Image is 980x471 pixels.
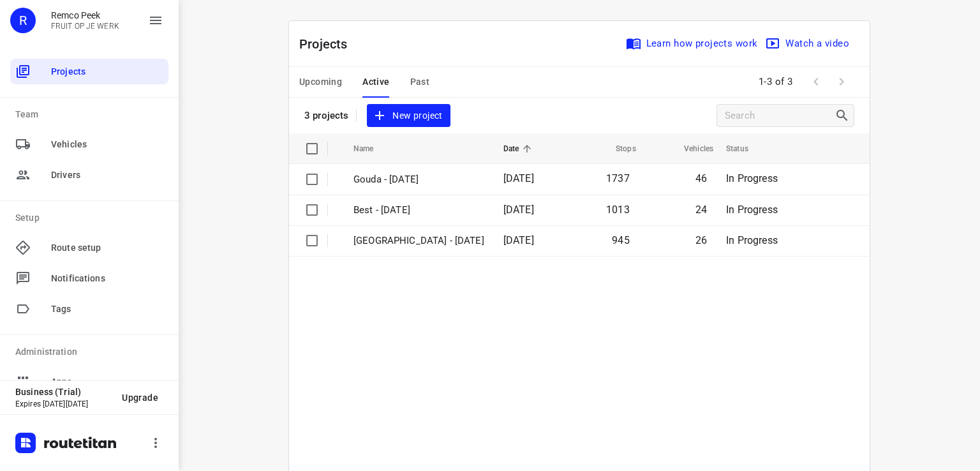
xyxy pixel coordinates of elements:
[754,68,798,96] span: 1-3 of 3
[51,138,163,151] span: Vehicles
[51,65,163,78] span: Projects
[410,74,430,90] span: Past
[10,296,168,322] div: Tags
[829,69,854,94] span: Next Page
[10,8,36,33] div: R
[803,69,829,94] span: Previous Page
[726,141,765,156] span: Status
[51,303,163,316] span: Tags
[299,34,358,54] p: Projects
[725,106,835,126] input: Search projects
[10,369,168,394] div: Apps
[726,172,778,184] span: In Progress
[599,141,636,156] span: Stops
[362,74,389,90] span: Active
[122,392,158,403] span: Upgrade
[10,131,168,157] div: Vehicles
[612,234,630,246] span: 945
[835,108,854,123] div: Search
[51,375,163,389] span: Apps
[51,10,119,20] p: Remco Peek
[299,74,342,90] span: Upcoming
[353,172,484,187] p: Gouda - Wednesday
[10,59,168,84] div: Projects
[726,204,778,216] span: In Progress
[695,204,707,216] span: 24
[503,141,536,156] span: Date
[15,345,168,359] p: Administration
[375,108,442,124] span: New project
[606,204,630,216] span: 1013
[10,265,168,291] div: Notifications
[367,104,450,128] button: New project
[10,235,168,260] div: Route setup
[15,400,112,408] p: Expires [DATE][DATE]
[353,203,484,218] p: Best - Wednesday
[10,162,168,188] div: Drivers
[15,108,168,121] p: Team
[695,172,707,184] span: 46
[15,387,112,397] p: Business (Trial)
[353,234,484,248] p: Zwolle - Wednesday
[51,22,119,31] p: FRUIT OP JE WERK
[695,234,707,246] span: 26
[503,204,534,216] span: [DATE]
[726,234,778,246] span: In Progress
[503,234,534,246] span: [DATE]
[51,168,163,182] span: Drivers
[606,172,630,184] span: 1737
[51,241,163,255] span: Route setup
[304,110,348,121] p: 3 projects
[503,172,534,184] span: [DATE]
[51,272,163,285] span: Notifications
[112,386,168,409] button: Upgrade
[353,141,390,156] span: Name
[15,211,168,225] p: Setup
[667,141,713,156] span: Vehicles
